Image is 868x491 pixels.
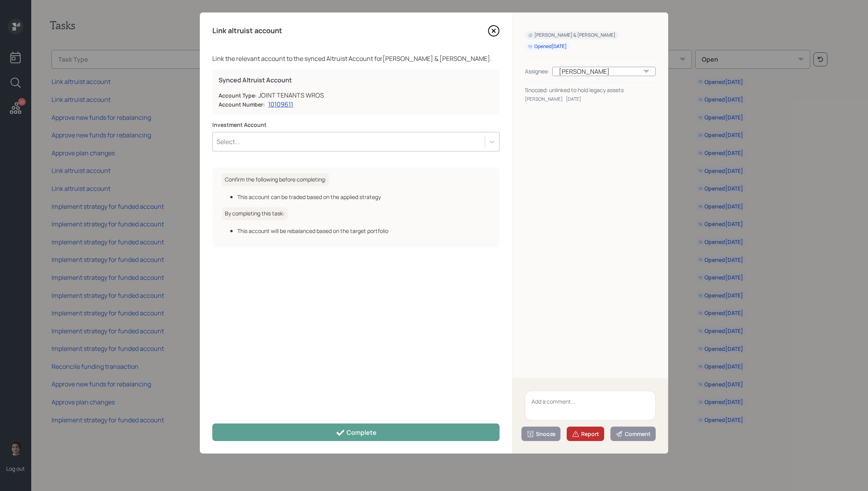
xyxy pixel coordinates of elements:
div: Complete [336,428,377,438]
div: Snooze [526,430,555,438]
label: Account Type: [219,92,257,100]
button: Complete [212,423,500,441]
div: Report [572,430,599,438]
div: Select... [217,137,240,146]
h6: By completing this task: [222,207,288,220]
button: Snooze [521,427,560,441]
label: Synced Altruist Account [219,76,493,84]
div: Opened [DATE] [528,43,567,50]
button: Comment [610,427,656,441]
div: Link the relevant account to the synced Altruist Account for [PERSON_NAME] & [PERSON_NAME] . [212,54,500,63]
div: Snoozed: unlinked to hold legacy assets [525,86,656,94]
div: [DATE] [566,96,581,103]
div: [PERSON_NAME] & [PERSON_NAME] [528,32,615,39]
button: Report [567,427,604,441]
label: Investment Account [212,121,500,129]
div: [PERSON_NAME] [525,96,563,103]
div: JOINT TENANTS WROS [258,91,324,100]
div: Assignee: [525,67,549,75]
div: [PERSON_NAME] [552,67,656,76]
label: Account Number: [219,101,265,109]
h4: Link altruist account [212,27,282,35]
div: Comment [615,430,651,438]
a: 10109611 [268,100,293,109]
div: This account will be rebalanced based on the target portfolio [237,227,490,235]
h6: Confirm the following before completing: [222,173,329,186]
div: This account can be traded based on the applied strategy [237,193,490,201]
